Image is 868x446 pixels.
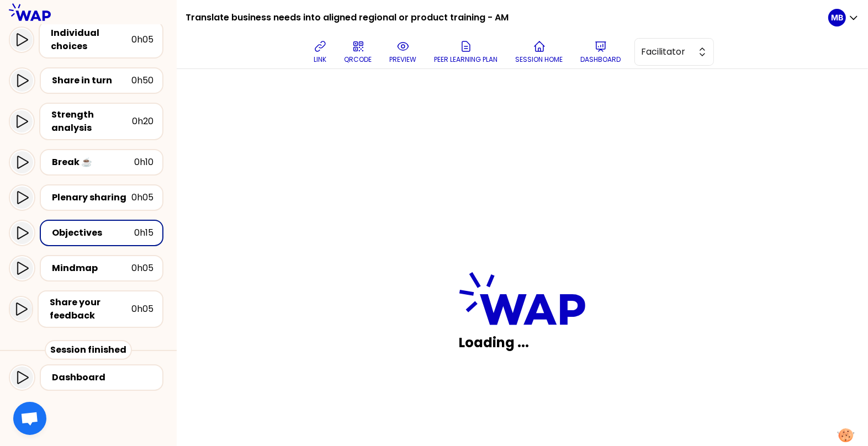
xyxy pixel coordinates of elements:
[385,35,421,68] button: preview
[576,35,626,68] button: Dashboard
[581,55,621,64] p: Dashboard
[340,35,377,68] button: QRCODE
[634,38,714,66] button: Facilitator
[831,12,843,23] p: MB
[45,340,132,360] div: Session finished
[51,108,132,135] div: Strength analysis
[13,402,46,435] div: Ouvrir le chat
[52,191,131,204] div: Plenary sharing
[828,9,859,26] button: MB
[390,55,417,64] p: preview
[134,226,154,240] div: 0h15
[430,35,502,68] button: Peer learning plan
[309,35,331,68] button: link
[52,226,134,240] div: Objectives
[516,55,563,64] p: Session home
[345,55,372,64] p: QRCODE
[131,74,154,87] div: 0h50
[52,371,158,384] div: Dashboard
[52,262,131,275] div: Mindmap
[134,156,154,169] div: 0h10
[132,115,154,128] div: 0h20
[131,302,154,316] div: 0h05
[50,296,131,322] div: Share your feedback
[314,55,326,64] p: link
[435,55,498,64] p: Peer learning plan
[131,33,154,46] div: 0h05
[511,35,568,68] button: Session home
[642,45,691,59] span: Facilitator
[131,191,154,204] div: 0h05
[51,26,131,53] div: Individual choices
[52,74,131,87] div: Share in turn
[52,156,134,169] div: Break ☕️
[459,334,586,352] p: Loading ...
[131,262,154,275] div: 0h05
